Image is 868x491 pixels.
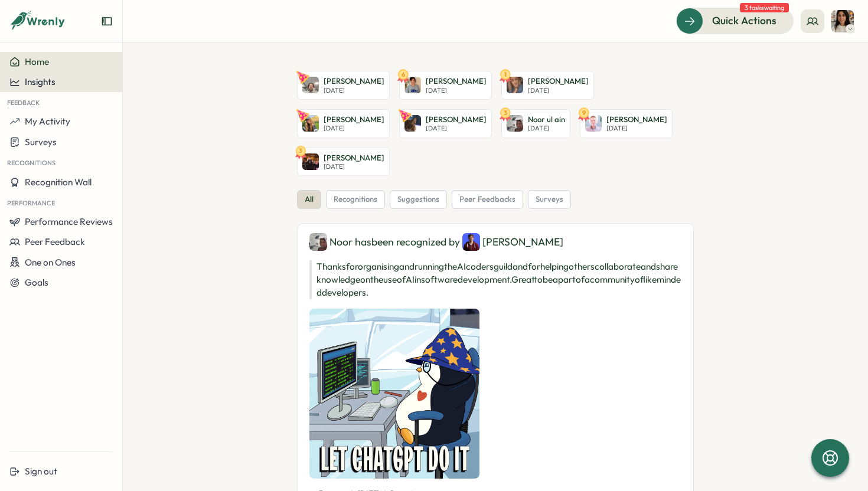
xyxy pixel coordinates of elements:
p: [DATE] [528,87,589,94]
div: Noor has been recognized by [309,233,681,251]
p: [PERSON_NAME] [324,153,384,163]
span: Home [25,56,49,67]
img: Noor ul ain [309,233,327,251]
span: Peer Feedback [25,236,85,247]
text: 3 [299,146,303,155]
img: Samantha Broomfield [404,77,421,93]
p: Noor ul ain [528,114,565,125]
img: Peter Ladds [404,115,421,132]
span: Surveys [25,136,57,148]
text: 3 [504,108,507,116]
a: 3Bradley Jones[PERSON_NAME][DATE] [297,148,390,176]
span: My Activity [25,116,70,127]
button: Quick Actions [676,8,794,34]
p: [DATE] [324,125,384,132]
img: Ines Coulon [302,115,319,132]
img: Harriet Stewart [507,77,523,93]
p: [PERSON_NAME] [426,76,487,87]
img: Bradley Jones [302,153,319,170]
p: [DATE] [606,125,667,132]
span: surveys [536,194,563,205]
p: [PERSON_NAME] [324,76,384,87]
p: [PERSON_NAME] [606,114,667,125]
span: Performance Reviews [25,216,113,227]
img: Maria Khoury [831,10,854,32]
p: [PERSON_NAME] [324,114,384,125]
img: Greg Youngman [302,77,319,93]
span: peer feedbacks [459,194,515,205]
a: 1Harriet Stewart[PERSON_NAME][DATE] [501,71,594,100]
button: Expand sidebar [101,15,113,27]
p: Thanks for organising and running the AI coders guild and for helping others collaborate and shar... [309,260,681,299]
p: [PERSON_NAME] [426,114,487,125]
p: [DATE] [426,87,487,94]
img: Henry Dennis [462,233,480,251]
text: 9 [582,108,586,116]
text: 6 [402,70,405,78]
span: Quick Actions [712,13,776,28]
img: Martyn Fagg [585,115,602,132]
a: 3Noor ul ainNoor ul ain[DATE] [501,109,570,138]
a: Peter Ladds[PERSON_NAME][DATE] [399,109,492,138]
a: 6Samantha Broomfield[PERSON_NAME][DATE] [399,71,492,100]
span: Sign out [25,466,57,477]
span: 3 tasks waiting [740,3,789,12]
a: Ines Coulon[PERSON_NAME][DATE] [297,109,390,138]
a: 9Martyn Fagg[PERSON_NAME][DATE] [580,109,673,138]
span: all [305,194,314,205]
span: Insights [25,76,56,87]
img: Noor ul ain [507,115,523,132]
p: [DATE] [324,87,384,94]
text: 1 [504,70,507,78]
span: One on Ones [25,257,76,268]
p: [PERSON_NAME] [528,76,589,87]
p: [DATE] [324,163,384,171]
p: [DATE] [426,125,487,132]
img: Recognition Image [309,309,479,479]
p: [DATE] [528,125,565,132]
span: recognitions [334,194,377,205]
span: Goals [25,277,48,288]
a: Greg Youngman[PERSON_NAME][DATE] [297,71,390,100]
span: Recognition Wall [25,176,92,188]
span: suggestions [397,194,439,205]
div: [PERSON_NAME] [462,233,563,251]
